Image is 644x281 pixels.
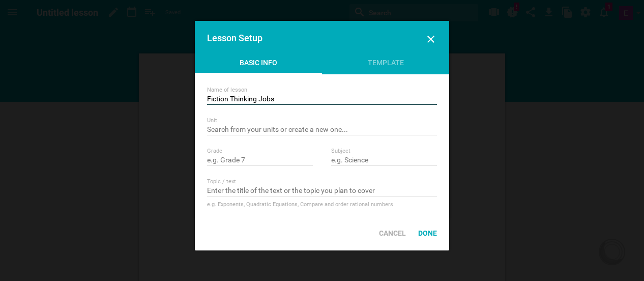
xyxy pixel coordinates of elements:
[412,222,443,244] div: Done
[207,200,437,210] div: e.g. Exponents, Quadratic Equations, Compare and order rational numbers
[207,117,437,124] div: Unit
[195,58,322,74] div: Basic Info
[207,125,437,135] input: Search from your units or create a new one...
[207,148,313,155] div: Grade
[207,186,437,196] input: Enter the title of the text or the topic you plan to cover
[331,148,437,155] div: Subject
[207,87,437,94] div: Name of lesson
[207,95,437,105] input: e.g. Properties of magnetic substances
[322,58,449,73] div: Template
[207,156,313,166] input: e.g. Grade 7
[207,33,414,43] div: Lesson Setup
[331,156,437,166] input: e.g. Science
[373,222,412,244] div: Cancel
[207,178,437,185] div: Topic / text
